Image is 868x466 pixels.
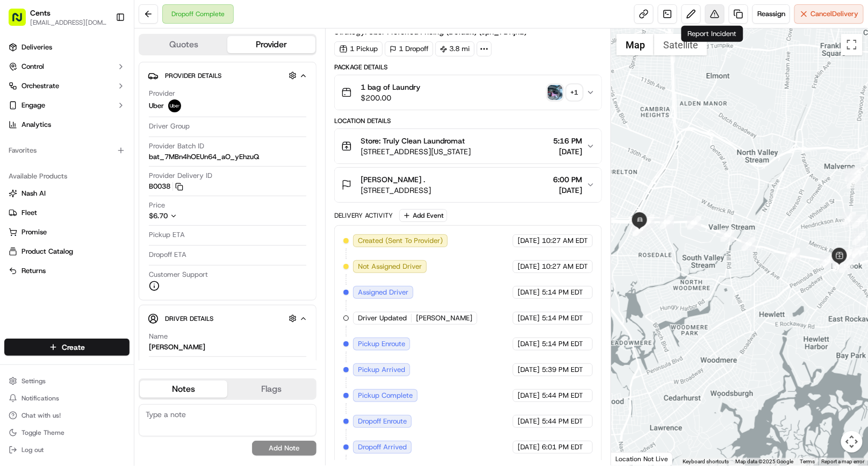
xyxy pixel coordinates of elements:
div: 15 [833,257,847,271]
span: [DATE] [95,167,117,175]
button: Show satellite imagery [654,34,707,55]
span: [DATE] [518,417,540,426]
div: 1 Dropoff [385,41,433,56]
div: 3.8 mi [435,41,475,56]
button: Store: Truly Clean Laundromat[STREET_ADDRESS][US_STATE]5:16 PM[DATE] [335,129,601,163]
span: Control [21,62,44,71]
div: 16 [840,259,853,273]
div: Delivery Activity [334,211,393,220]
button: See all [167,138,196,150]
span: Customer Support [149,270,208,279]
span: • [89,167,93,175]
span: Uber [149,101,164,111]
span: [PERSON_NAME] . [361,174,425,185]
a: Product Catalog [9,247,125,256]
div: Location Not Live [611,452,673,465]
a: Terms (opens in new tab) [800,458,815,464]
span: Nash AI [21,189,46,198]
a: 📗Knowledge Base [6,236,87,255]
div: [PERSON_NAME] [149,342,205,352]
div: Past conversations [11,140,72,148]
button: Provider Details [148,67,307,84]
span: Reassign [757,9,785,19]
span: Pickup ETA [149,230,185,240]
img: 1736555255976-a54dd68f-1ca7-489b-9aae-adbdc363a1c4 [21,167,30,176]
button: CancelDelivery [794,4,864,24]
div: Start new chat [48,103,176,113]
button: Promise [4,224,130,241]
span: Toggle Theme [21,428,64,437]
button: Keyboard shortcuts [683,458,729,465]
span: 5:14 PM EDT [542,339,583,349]
span: Driver Group [149,121,190,131]
span: [STREET_ADDRESS][US_STATE] [361,146,471,157]
span: Created (Sent To Provider) [358,236,443,246]
span: [DATE] [518,236,540,246]
span: Dropoff ETA [149,250,186,260]
span: Not Assigned Driver [358,262,422,271]
button: Log out [4,442,130,457]
span: 1 bag of Laundry [361,82,420,92]
span: Pickup Arrived [358,365,405,375]
button: Engage [4,97,130,114]
span: 10:27 AM EDT [542,262,588,271]
span: 5:16 PM [553,135,582,146]
span: 10:27 AM EDT [542,236,588,246]
span: Product Catalog [21,247,73,256]
span: [DATE] [518,442,540,452]
span: 5:44 PM EDT [542,391,583,400]
span: [DATE] [518,313,540,323]
span: bat_7MBn4hOEUn64_aO_yEhzuQ [149,152,259,162]
span: [STREET_ADDRESS] [361,185,431,196]
button: Settings [4,374,130,389]
span: [PERSON_NAME] [416,313,472,323]
span: Dropoff Enroute [358,417,407,426]
span: 5:39 PM EDT [542,365,583,375]
div: 4 [849,169,863,183]
button: Product Catalog [4,243,130,260]
div: 9 [853,246,867,260]
span: $6.70 [149,211,168,220]
div: 💻 [91,241,99,250]
img: 4920774857489_3d7f54699973ba98c624_72.jpg [23,103,42,122]
img: Grace Nketiah [11,156,28,174]
button: [EMAIL_ADDRESS][DOMAIN_NAME] [30,18,107,27]
button: Quotes [140,36,227,53]
button: Notifications [4,391,130,406]
div: 7 [852,214,866,228]
span: Provider Delivery ID [149,171,212,181]
img: Google [614,451,649,465]
div: 17 [820,254,834,268]
span: Provider [149,89,175,98]
button: 1 bag of Laundry$200.00photo_proof_of_pickup image+1 [335,75,601,110]
a: 💻API Documentation [87,236,177,255]
span: Driver Details [165,314,213,323]
button: Cents[EMAIL_ADDRESS][DOMAIN_NAME] [4,4,111,30]
span: Pylon [107,267,130,275]
a: Returns [9,266,125,276]
div: 21 [687,216,701,230]
div: Report Incident [682,26,743,42]
button: Chat with us! [4,408,130,423]
span: 5:14 PM EDT [542,313,583,323]
div: 5 [847,175,861,189]
button: [PERSON_NAME] .[STREET_ADDRESS]6:00 PM[DATE] [335,168,601,202]
div: 1 Pickup [334,41,383,56]
span: Pickup Enroute [358,339,405,349]
button: Cents [30,8,51,18]
span: Price [149,200,165,210]
img: photo_proof_of_pickup image [548,85,563,100]
a: Report a map error [822,458,865,464]
span: [DATE] [518,262,540,271]
span: $200.00 [361,92,420,103]
div: 25 [633,222,647,236]
span: 5:44 PM EDT [542,417,583,426]
div: 20 [721,228,735,242]
button: Orchestrate [4,77,130,95]
div: 19 [742,237,756,251]
span: 5:14 PM EDT [542,288,583,297]
span: [DATE] [518,391,540,400]
span: Store: Truly Clean Laundromat [361,135,465,146]
span: Promise [21,227,47,237]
